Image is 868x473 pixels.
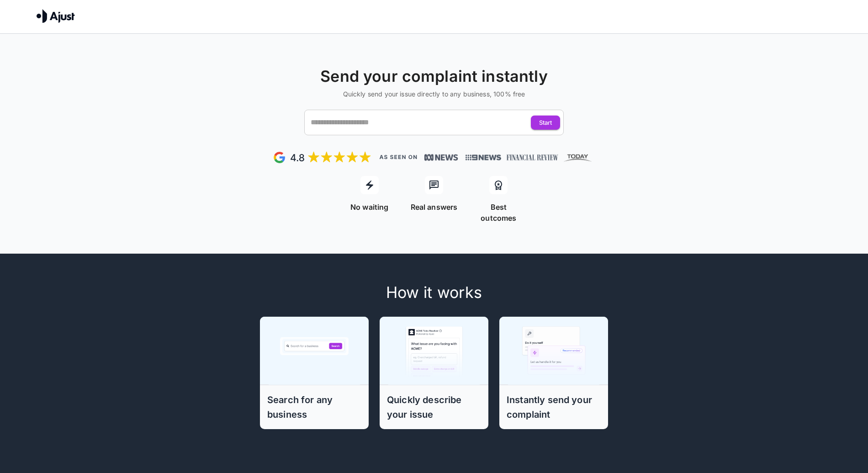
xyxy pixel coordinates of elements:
[200,283,668,302] h4: How it works
[531,116,560,130] button: Start
[4,90,864,99] h6: Quickly send your issue directly to any business, 100% free
[462,151,595,164] img: News, Financial Review, Today
[269,316,360,385] img: Step 1
[273,150,372,165] img: Google Review - 5 stars
[507,393,601,422] h6: Instantly send your complaint
[472,202,525,223] p: Best outcomes
[4,67,864,86] h4: Send your complaint instantly
[350,202,389,213] p: No waiting
[37,9,75,23] img: Ajust
[379,155,417,159] img: As seen on
[267,393,361,422] h6: Search for any business
[388,316,480,385] img: Step 2
[508,316,599,385] img: Step 3
[424,153,458,162] img: News, Financial Review, Today
[387,393,481,422] h6: Quickly describe your issue
[411,202,458,213] p: Real answers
